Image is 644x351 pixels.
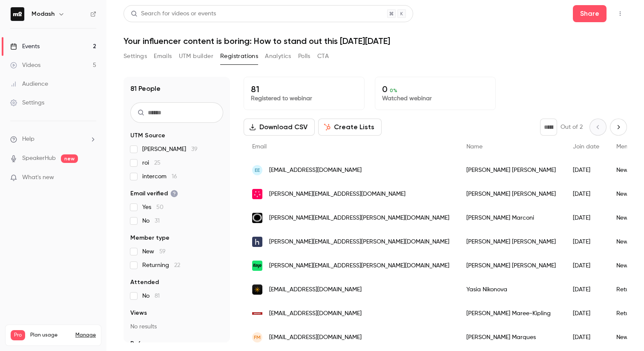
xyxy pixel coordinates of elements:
[269,190,405,199] span: [PERSON_NAME][EMAIL_ADDRESS][DOMAIN_NAME]
[32,10,55,18] h6: Modash
[155,218,160,224] span: 31
[564,254,608,278] div: [DATE]
[466,144,483,150] span: Name
[220,49,258,63] button: Registrations
[458,302,564,325] div: [PERSON_NAME] Maree-Kipling
[269,214,449,223] span: [PERSON_NAME][EMAIL_ADDRESS][PERSON_NAME][DOMAIN_NAME]
[10,135,96,144] li: help-dropdown-opener
[130,278,159,287] span: Attended
[22,135,34,144] span: Help
[252,312,262,315] img: shoprite.co.za
[130,234,170,242] span: Member type
[269,333,362,342] span: [EMAIL_ADDRESS][DOMAIN_NAME]
[244,119,315,136] button: Download CSV
[75,332,96,339] a: Manage
[252,144,267,150] span: Email
[298,49,310,63] button: Polls
[10,99,44,107] div: Settings
[564,158,608,182] div: [DATE]
[458,182,564,206] div: [PERSON_NAME] [PERSON_NAME]
[573,5,607,22] button: Share
[156,204,164,210] span: 50
[11,7,24,21] img: Modash
[564,278,608,302] div: [DATE]
[318,119,382,136] button: Create Lists
[159,249,166,255] span: 59
[561,123,583,131] p: Out of 2
[382,94,489,103] p: Watched webinar
[11,330,25,340] span: Pro
[251,84,357,94] p: 81
[265,49,291,63] button: Analytics
[252,213,262,223] img: loreal.com
[142,172,177,181] span: intercom
[80,342,83,347] span: 5
[458,254,564,278] div: [PERSON_NAME] [PERSON_NAME]
[317,49,329,63] button: CTA
[154,49,172,63] button: Emails
[269,166,362,175] span: [EMAIL_ADDRESS][DOMAIN_NAME]
[252,284,262,295] img: skylum.com
[269,285,362,294] span: [EMAIL_ADDRESS][DOMAIN_NAME]
[172,174,177,180] span: 16
[564,182,608,206] div: [DATE]
[10,80,48,88] div: Audience
[10,61,40,70] div: Videos
[22,154,56,163] a: SpeakerHub
[61,154,78,163] span: new
[252,189,262,199] img: xsolla.com
[564,325,608,349] div: [DATE]
[254,334,261,341] span: FM
[252,261,262,271] img: kayosports.com.au
[130,131,165,140] span: UTM Source
[130,84,161,94] h1: 81 People
[142,145,198,154] span: [PERSON_NAME]
[252,237,262,247] img: hoomy.com.br
[154,160,161,166] span: 25
[124,49,147,63] button: Settings
[382,84,489,94] p: 0
[458,278,564,302] div: Yasia Nikonova
[564,230,608,254] div: [DATE]
[155,293,160,299] span: 81
[130,189,178,198] span: Email verified
[131,9,216,18] div: Search for videos or events
[564,302,608,325] div: [DATE]
[130,339,154,348] span: Referrer
[22,173,54,182] span: What's new
[573,144,599,150] span: Join date
[130,322,223,331] p: No results
[269,238,449,247] span: [PERSON_NAME][EMAIL_ADDRESS][PERSON_NAME][DOMAIN_NAME]
[269,309,362,318] span: [EMAIL_ADDRESS][DOMAIN_NAME]
[142,247,166,256] span: New
[458,158,564,182] div: [PERSON_NAME] [PERSON_NAME]
[269,261,449,270] span: [PERSON_NAME][EMAIL_ADDRESS][PERSON_NAME][DOMAIN_NAME]
[458,230,564,254] div: [PERSON_NAME] [PERSON_NAME]
[390,87,397,93] span: 0 %
[142,203,164,212] span: Yes
[142,217,160,225] span: No
[80,340,96,348] p: / 300
[564,206,608,230] div: [DATE]
[11,340,27,348] p: Videos
[251,94,357,103] p: Registered to webinar
[142,159,161,167] span: roi
[142,292,160,300] span: No
[191,146,198,152] span: 39
[142,261,180,270] span: Returning
[10,42,40,51] div: Events
[124,36,627,46] h1: Your influencer content is boring: How to stand out this [DATE][DATE]
[30,332,70,339] span: Plan usage
[130,309,147,317] span: Views
[610,119,627,136] button: Next page
[179,49,213,63] button: UTM builder
[458,325,564,349] div: [PERSON_NAME] Marques
[255,166,260,174] span: EE
[174,262,180,268] span: 22
[458,206,564,230] div: [PERSON_NAME] Marconi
